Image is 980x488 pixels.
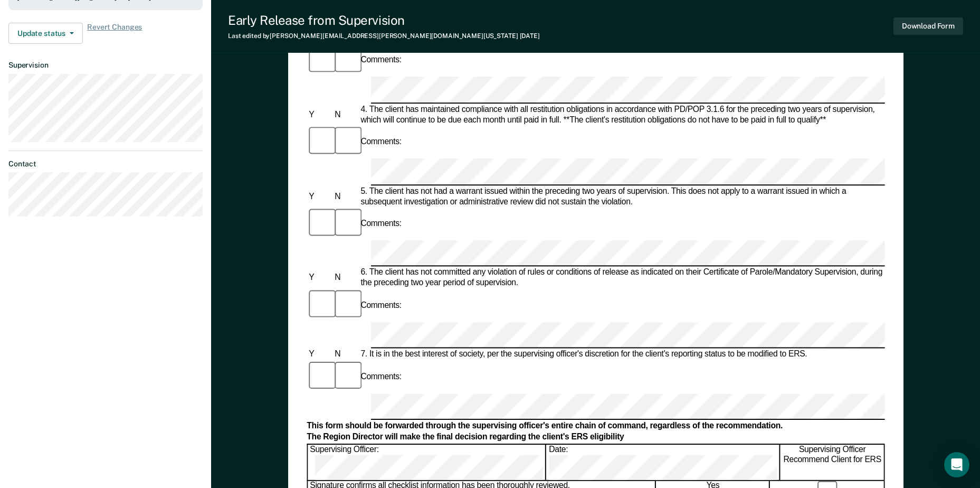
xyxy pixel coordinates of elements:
div: Comments: [358,219,403,229]
span: Revert Changes [87,23,142,44]
div: This form should be forwarded through the supervising officer's entire chain of command, regardle... [307,421,884,432]
div: The Region Director will make the final decision regarding the client's ERS eligibility [307,433,884,443]
div: 5. The client has not had a warrant issued within the preceding two years of supervision. This do... [358,186,884,207]
div: Y [307,110,332,120]
div: N [332,350,358,360]
div: Y [307,191,332,202]
div: N [332,110,358,120]
div: Open Intercom Messenger [944,452,969,477]
div: Comments: [358,372,403,382]
div: N [332,191,358,202]
div: Supervising Officer: [308,445,546,480]
dt: Contact [8,159,203,168]
div: 6. The client has not committed any violation of rules or conditions of release as indicated on t... [358,268,884,288]
div: 4. The client has maintained compliance with all restitution obligations in accordance with PD/PO... [358,105,884,125]
div: Supervising Officer Recommend Client for ERS [781,445,884,480]
div: Comments: [358,137,403,147]
button: Update status [8,23,83,44]
div: Last edited by [PERSON_NAME][EMAIL_ADDRESS][PERSON_NAME][DOMAIN_NAME][US_STATE] [228,32,540,40]
dt: Supervision [8,61,203,70]
div: Comments: [358,301,403,311]
div: Comments: [358,55,403,65]
div: 7. It is in the best interest of society, per the supervising officer's discretion for the client... [358,350,884,360]
div: Date: [547,445,779,480]
div: Early Release from Supervision [228,13,540,28]
div: N [332,273,358,284]
button: Download Form [893,17,963,35]
div: Y [307,350,332,360]
div: Y [307,273,332,284]
span: [DATE] [520,32,540,40]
